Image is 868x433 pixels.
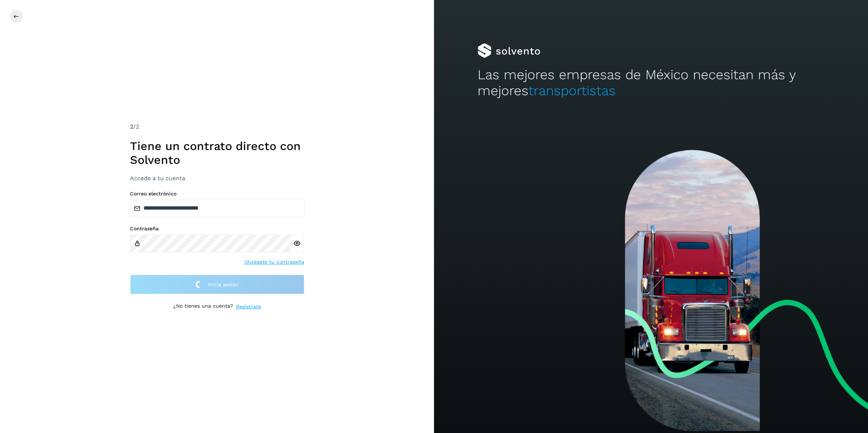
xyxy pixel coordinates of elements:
[130,122,304,131] div: /2
[528,83,616,98] span: transportistas
[173,303,233,311] p: ¿No tienes una cuenta?
[130,191,304,197] label: Correo electrónico
[478,67,825,99] h2: Las mejores empresas de México necesitan más y mejores
[130,139,304,167] h1: Tiene un contrato directo con Solvento
[208,282,239,287] span: Inicia sesión
[130,226,304,232] label: Contraseña
[130,275,304,295] button: Inicia sesión
[236,303,261,311] a: Regístrate
[130,175,304,182] h3: Accede a tu cuenta
[130,123,133,130] span: 2
[244,258,304,266] a: Olvidaste tu contraseña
